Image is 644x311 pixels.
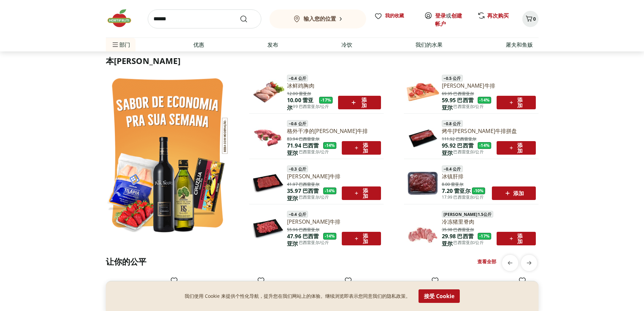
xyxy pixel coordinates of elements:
font: - [325,188,326,194]
button: 添加 [342,141,381,155]
font: 95.92 巴西雷亚尔 [442,142,474,157]
font: 35.97 巴西雷亚尔 [287,187,319,202]
font: 创建帐户 [435,12,462,27]
font: 添加 [513,190,524,197]
font: 0.8 公斤 [446,121,461,127]
font: ~ [444,121,446,127]
font: 14 [326,188,331,194]
font: - [325,233,326,239]
font: 17.99 巴西雷亚尔/公斤 [442,194,484,200]
font: - [479,233,481,239]
font: 12.00 雷亚尔 [287,91,311,96]
font: 119.9 巴西雷亚尔/公斤 [287,194,329,200]
img: 主要的 [407,212,439,244]
font: 0.3 公斤 [291,166,306,172]
font: - [474,188,475,194]
font: [PERSON_NAME]牛排 [442,82,495,89]
font: 35.98 巴西雷亚尔 [442,227,474,232]
font: % [480,188,483,194]
font: % [486,233,490,239]
font: 0.4 公斤 [291,75,306,81]
button: 以前的 [502,255,518,271]
button: 添加 [492,186,535,200]
font: 24.99 巴西雷亚尔/公斤 [287,104,329,109]
a: 格外干净的[PERSON_NAME]牛排 [287,127,381,135]
font: [PERSON_NAME] [444,212,478,217]
font: % [486,142,490,148]
font: % [331,142,335,148]
font: 14 [481,97,485,103]
font: 接受 Cookie [424,292,454,300]
button: 添加 [497,232,536,245]
font: - [321,97,322,103]
img: 水果和蔬菜 [106,8,140,28]
font: 55.96 巴西雷亚尔 [287,227,319,232]
font: % [327,97,331,103]
font: 我们使用 Cookie 来提供个性化导航，提升您在我们网站上的体验。继续浏览即表示您同意我们的隐私政策。 [185,293,410,299]
a: [PERSON_NAME]牛排 [287,173,381,180]
a: 登录 [435,12,446,19]
font: 47.96 巴西雷亚尔 [287,232,319,247]
button: 输入您的位置 [269,9,366,28]
font: ~ [444,166,446,172]
a: [PERSON_NAME]牛排 [287,218,381,225]
font: 10 [475,188,480,194]
font: 1.5公斤 [478,212,492,217]
font: 0.4 公斤 [291,212,306,217]
img: 主要的 [252,166,284,199]
img: 冰鲜鸡胸肉 [252,76,284,108]
font: 71.94 巴西雷亚尔 [287,142,319,157]
a: 查看全部 [477,258,497,265]
font: 添加 [517,96,523,109]
font: ~ [289,121,291,127]
font: 119.9 巴西雷亚尔/公斤 [442,149,484,155]
font: 我们的水果 [415,41,443,48]
font: 19.99 巴西雷亚尔/公斤 [442,240,484,245]
a: 发布 [267,41,278,49]
font: 冷冻猪里脊肉 [442,218,475,225]
font: 添加 [363,187,368,200]
font: 0.5 公斤 [446,75,461,81]
font: 17 [322,97,327,103]
font: 冰鲜鸡胸肉 [287,82,314,89]
font: 14 [481,142,485,148]
font: 0.6 公斤 [291,121,306,127]
font: 111.92 巴西雷亚尔 [442,136,477,142]
font: 0 [533,16,536,22]
a: [PERSON_NAME]牛排 [442,82,536,89]
font: - [479,97,481,103]
font: 添加 [517,232,523,245]
font: 屠夫和鱼贩 [506,41,533,48]
img: 格外干净的菲力牛排 [252,121,284,154]
img: 查看全部 [106,72,229,237]
font: 添加 [363,232,368,245]
font: 59.95 巴西雷亚尔 [442,96,474,111]
font: 我的收藏 [385,12,404,19]
font: 烤牛[PERSON_NAME]牛排拼盘 [442,127,517,135]
button: 菜单 [111,37,119,53]
font: [PERSON_NAME]牛排 [287,218,340,225]
font: 0.4 公斤 [446,166,461,172]
a: 我们的水果 [415,41,443,49]
button: 下一个 [521,255,537,271]
input: 搜索 [148,9,261,28]
a: 我的收藏 [374,12,416,26]
button: 大车 [522,11,539,27]
font: 29.98 巴西雷亚尔 [442,232,474,247]
font: 添加 [517,141,523,154]
font: 本[PERSON_NAME] [106,55,181,66]
font: ~ [289,75,291,81]
font: 添加 [361,96,367,109]
font: 8.00 雷亚尔 [442,181,463,187]
font: 再次购买 [487,12,509,19]
font: ~ [444,75,446,81]
font: 69.95 巴西雷亚尔 [442,91,474,96]
font: 冷饮 [341,41,352,48]
font: ~ [289,212,291,217]
font: 14 [326,233,331,239]
button: 添加 [342,232,381,245]
font: 17 [481,233,485,239]
font: 优惠 [193,41,204,48]
font: 119.9 巴西雷亚尔/公斤 [287,149,329,155]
